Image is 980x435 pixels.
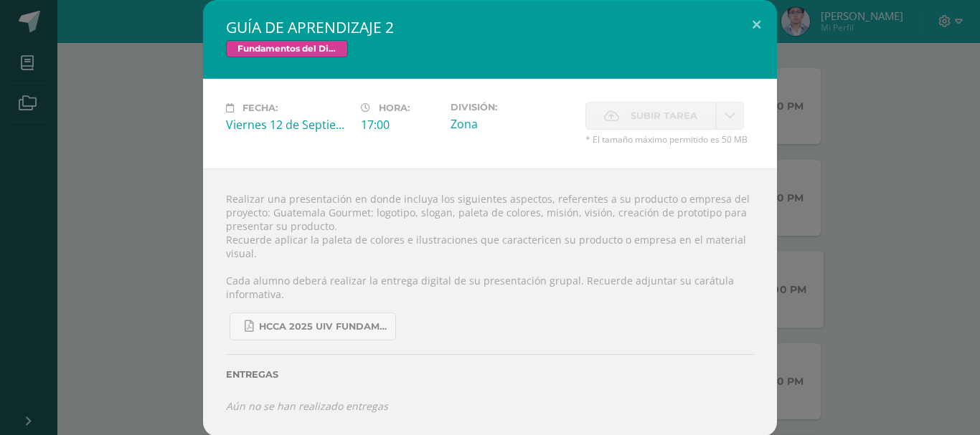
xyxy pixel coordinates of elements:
[226,40,348,57] span: Fundamentos del Diseño
[259,321,388,333] span: HCCA 2025 UIV FUNDAMENTOS DEL DISEÑO.docx (3).pdf
[226,17,754,37] h2: GUÍA DE APRENDIZAJE 2
[451,116,574,132] div: Zona
[716,102,744,130] a: La fecha de entrega ha expirado
[585,133,754,145] span: * El tamaño máximo permitido es 50 MB
[242,102,278,113] span: Fecha:
[361,117,439,133] div: 17:00
[226,399,388,413] i: Aún no se han realizado entregas
[631,102,697,129] span: Subir tarea
[585,102,716,130] label: La fecha de entrega ha expirado
[226,369,754,380] label: Entregas
[226,117,349,133] div: Viernes 12 de Septiembre
[451,102,574,113] label: División:
[230,312,396,340] a: HCCA 2025 UIV FUNDAMENTOS DEL DISEÑO.docx (3).pdf
[379,102,410,113] span: Hora:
